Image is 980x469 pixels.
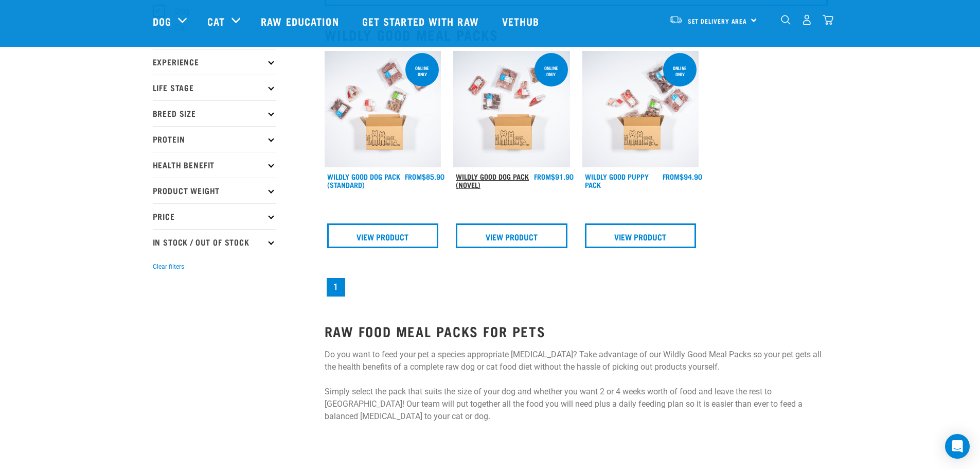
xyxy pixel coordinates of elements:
[663,60,697,82] div: Online Only
[327,175,400,186] a: Wildly Good Dog Pack (Standard)
[945,434,970,459] div: Open Intercom Messenger
[153,13,171,29] a: Dog
[153,126,276,152] p: Protein
[585,175,649,186] a: Wildly Good Puppy Pack
[153,262,184,271] button: Clear filters
[492,1,553,42] a: Vethub
[534,60,568,82] div: Online Only
[207,13,225,29] a: Cat
[823,14,833,25] img: home-icon@2x.png
[534,172,574,181] div: $91.90
[352,1,492,42] a: Get started with Raw
[669,15,683,24] img: van-moving.png
[456,175,529,186] a: Wildly Good Dog Pack (Novel)
[534,175,551,178] span: FROM
[327,223,439,248] a: View Product
[582,51,699,168] img: Puppy 0 2sec
[688,19,747,23] span: Set Delivery Area
[405,175,422,178] span: FROM
[325,51,441,168] img: Dog 0 2sec
[801,14,812,25] img: user.png
[453,51,570,168] img: Dog Novel 0 2sec
[327,278,345,297] a: Page 1
[153,100,276,126] p: Breed Size
[663,175,680,178] span: FROM
[325,276,828,299] nav: pagination
[153,152,276,178] p: Health Benefit
[405,60,439,82] div: Online Only
[456,223,567,248] a: View Product
[153,229,276,255] p: In Stock / Out Of Stock
[153,49,276,75] p: Experience
[663,172,702,181] div: $94.90
[153,203,276,229] p: Price
[405,172,444,181] div: $85.90
[153,178,276,203] p: Product Weight
[781,15,791,25] img: home-icon-1@2x.png
[325,349,828,423] p: Do you want to feed your pet a species appropriate [MEDICAL_DATA]? Take advantage of our Wildly G...
[153,75,276,100] p: Life Stage
[585,223,697,248] a: View Product
[251,1,351,42] a: Raw Education
[325,327,546,335] strong: RAW FOOD MEAL PACKS FOR PETS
